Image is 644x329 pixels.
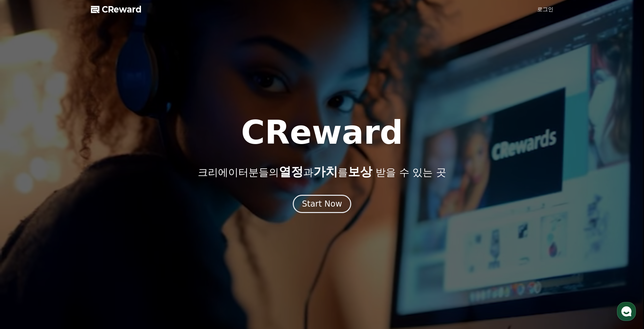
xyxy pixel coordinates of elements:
[241,116,403,149] h1: CReward
[293,195,351,213] button: Start Now
[302,198,342,209] div: Start Now
[2,214,45,231] a: 홈
[87,214,130,231] a: 설정
[313,165,338,179] span: 가치
[91,4,142,15] a: CReward
[62,225,70,230] span: 대화
[21,225,25,230] span: 홈
[45,214,87,231] a: 대화
[102,4,142,15] span: CReward
[104,225,113,230] span: 설정
[279,165,303,179] span: 열정
[348,165,372,179] span: 보상
[537,5,553,14] a: 로그인
[198,165,446,179] p: 크리에이터분들의 과 를 받을 수 있는 곳
[293,202,351,208] a: Start Now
